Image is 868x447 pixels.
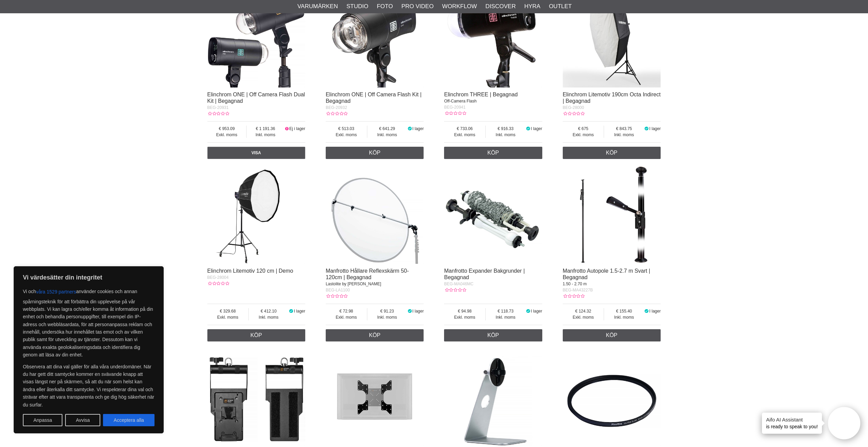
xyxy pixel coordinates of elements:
span: 843.75 [604,126,644,132]
img: Tether Tools Universal VESA Vu Adapter Plates (4pcs.) | Demo [326,348,424,446]
span: BEG-28004 [207,275,229,280]
span: 675 [563,126,604,132]
div: Kundbetyg: 0 [563,293,585,299]
span: 1.50 - 2.70 m [563,282,587,286]
button: Avvisa [65,414,100,426]
span: Inkl. moms [486,314,526,320]
span: 513.03 [326,126,367,132]
a: Köp [563,329,661,341]
a: Köp [563,147,661,159]
span: Inkl. moms [247,132,284,138]
div: Kundbetyg: 0 [444,287,466,293]
div: Kundbetyg: 0 [326,111,348,117]
a: Visa [207,147,306,159]
i: I lager [407,126,412,131]
span: Inkl. moms [367,132,407,138]
a: Pro Video [401,2,433,11]
div: is ready to speak to you! [762,413,822,434]
div: Kundbetyg: 0 [326,293,348,299]
span: BEG-20941 [444,105,466,110]
span: Exkl. moms [563,314,604,320]
button: våra 1529 partners [36,286,76,298]
div: Kundbetyg: 0 [444,110,466,116]
span: I lager [531,126,542,131]
img: Manfrotto Hållare Reflexskärm 50-120cm | Begagnad [326,166,424,264]
span: Exkl. moms [444,314,485,320]
a: Manfrotto Expander Bakgrunder | Begagnad [444,268,525,280]
a: Elinchrom Litemotiv 120 cm | Demo [207,268,293,274]
i: I lager [644,126,649,131]
span: I lager [294,309,305,314]
span: Inkl. moms [604,132,644,138]
span: I lager [412,309,424,314]
i: Ej i lager [284,126,290,131]
img: Manfrotto Autopole 1.5-2.7 m Svart | Begagnad [563,166,661,264]
span: Lastolite by [PERSON_NAME] [326,282,381,286]
div: Kundbetyg: 0 [207,111,229,117]
span: Inkl. moms [486,132,526,138]
button: Anpassa [23,414,62,426]
span: BEG-MA43227B [563,288,593,292]
span: BEG-LA1100 [326,288,350,292]
span: 916.33 [486,126,526,132]
a: Elinchrom ONE | Off Camera Flash Dual Kit | Begagnad [207,92,305,104]
a: Köp [326,329,424,341]
span: 412.10 [249,308,289,314]
span: I lager [531,309,542,314]
i: I lager [644,309,649,314]
span: Exkl. moms [207,314,249,320]
a: Köp [207,329,306,341]
a: Hyra [524,2,540,11]
span: 1 191.36 [247,126,284,132]
a: Manfrotto Hållare Reflexskärm 50-120cm | Begagnad [326,268,409,280]
i: I lager [526,126,531,131]
span: 953.09 [207,126,247,132]
span: Inkl. moms [604,314,644,320]
div: Kundbetyg: 0 [563,111,585,117]
span: I lager [649,309,661,314]
a: Elinchrom THREE | Begagnad [444,92,518,97]
a: Discover [485,2,516,11]
button: Acceptera alla [103,414,155,426]
span: 329.68 [207,308,249,314]
p: Vi värdesätter din integritet [23,273,155,282]
p: Observera att dina val gäller för alla våra underdomäner. När du har gett ditt samtycke kommer en... [23,363,155,409]
div: Kundbetyg: 0 [207,281,229,287]
div: Vi värdesätter din integritet [14,266,164,433]
h4: Aifo AI Assistant [766,416,818,423]
i: I lager [289,309,294,314]
a: Elinchrom Litemotiv 190cm Octa Indirect | Begagnad [563,92,661,104]
img: Tether Tools X Lock Pivot Stand | Demo [444,348,542,446]
img: Manfrotto Expander Bakgrunder | Begagnad [444,166,542,264]
img: Tether Tools ONsite Versa V-Mount - Begagnad [207,348,306,446]
a: Foto [377,2,393,11]
a: Elinchrom ONE | Off Camera Flash Kit | Begagnad [326,92,422,104]
span: 124.32 [563,308,604,314]
span: Inkl. moms [367,314,407,320]
span: Exkl. moms [326,132,367,138]
span: BEG-20931 [207,105,229,110]
span: 72.98 [326,308,367,314]
img: Elinchrom Litemotiv 120 cm | Demo [207,166,306,264]
span: I lager [412,126,424,131]
span: Exkl. moms [444,132,485,138]
span: BEG-28000 [563,105,584,110]
span: Inkl. moms [249,314,289,320]
span: I lager [649,126,661,131]
span: 91.23 [367,308,407,314]
p: Vi och använder cookies och annan spårningsteknik för att förbättra din upplevelse på vår webbpla... [23,286,155,359]
span: 118.73 [486,308,526,314]
a: Köp [444,147,542,159]
span: Exkl. moms [207,132,247,138]
i: I lager [407,309,412,314]
span: BEG-20932 [326,105,347,110]
img: Phottix UV-Filter Ultra Slim 55mm [563,348,661,446]
a: Manfrotto Autopole 1.5-2.7 m Svart | Begagnad [563,268,650,280]
span: Off-Camera Flash [444,99,476,103]
span: 733.06 [444,126,485,132]
i: I lager [526,309,531,314]
span: Exkl. moms [563,132,604,138]
span: 641.29 [367,126,407,132]
span: Ej i lager [289,126,305,131]
a: Workflow [442,2,477,11]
